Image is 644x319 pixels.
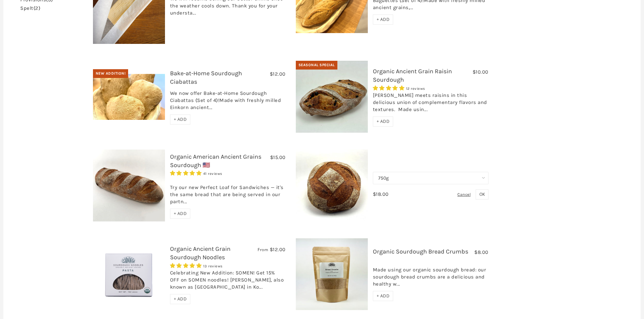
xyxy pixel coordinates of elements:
[373,291,393,301] div: + ADD
[170,263,203,269] span: 4.85 stars
[170,114,191,125] div: + ADD
[406,86,425,91] span: 12 reviews
[296,61,368,133] img: Organic Ancient Grain Raisin Sourdough
[258,247,268,252] span: From
[296,238,368,310] img: Organic Sourdough Bread Crumbs
[270,246,286,252] span: $12.00
[174,211,187,216] span: + ADD
[373,68,452,83] a: Organic Ancient Grain Raisin Sourdough
[170,153,261,169] a: Organic American Ancient Grains Sourdough 🇺🇸
[170,70,242,85] a: Bake-at-Home Sourdough Ciabattas
[170,170,203,176] span: 4.93 stars
[93,150,165,221] img: Organic American Ancient Grains Sourdough 🇺🇸
[93,238,165,310] img: Organic Ancient Grain Sourdough Noodles
[170,177,286,209] div: Try our new Perfect Loaf for Sandwiches — it's the same bread that are being served in our partn...
[457,190,474,199] div: Cancel
[93,69,128,78] div: New Addition!
[473,69,488,75] span: $10.00
[377,17,390,22] span: + ADD
[377,293,390,299] span: + ADD
[373,92,488,116] div: [PERSON_NAME] meets raisins in this delicious union of complementary flavors and textures. Made u...
[270,154,286,160] span: $15.00
[296,61,337,70] div: Seasonal Special
[170,209,191,219] div: + ADD
[474,249,488,255] span: $8.00
[170,90,286,114] div: We now offer Bake-at-Home Sourdough Ciabattas (Set of 4)!Made with freshly milled Einkorn ancient...
[373,259,488,291] div: Made using our organic sourdough bread: our sourdough bread crumbs are a delicious and healthy w...
[479,191,485,197] span: OK
[296,150,368,221] img: Organic American Einkorn Sourdough 🇺🇸
[170,269,286,294] div: Celebrating New Addition: SOMEN! Get 15% OFF on SOMEN noodles! [PERSON_NAME], also known as [GEOG...
[476,189,488,200] button: OK
[203,171,222,176] span: 41 reviews
[170,245,231,261] a: Organic Ancient Grain Sourdough Noodles
[373,189,389,199] div: $18.00
[33,5,41,11] span: (2)
[373,248,468,255] a: Organic Sourdough Bread Crumbs
[170,294,191,304] div: + ADD
[20,6,40,11] a: spelt(2)
[373,85,406,91] span: 5.00 stars
[174,116,187,122] span: + ADD
[373,116,393,127] div: + ADD
[373,15,393,25] div: + ADD
[174,296,187,302] span: + ADD
[93,74,165,120] img: Bake-at-Home Sourdough Ciabattas
[377,118,390,124] span: + ADD
[270,71,286,77] span: $12.00
[203,264,223,268] span: 13 reviews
